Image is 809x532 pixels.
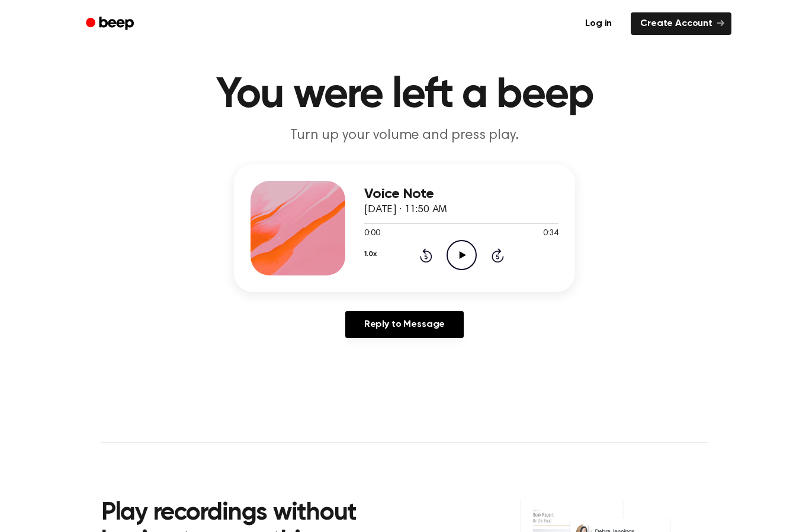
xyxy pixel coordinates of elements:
p: Turn up your volume and press play. [177,126,632,145]
a: Log in [573,10,624,37]
button: 1.0x [364,244,376,264]
h1: You were left a beep [101,74,708,116]
a: Beep [78,12,145,35]
h3: Voice Note [364,186,558,202]
span: [DATE] · 11:50 AM [364,205,447,215]
span: 0:34 [543,228,558,240]
span: 0:00 [364,228,380,240]
a: Create Account [631,12,731,35]
a: Reply to Message [345,311,464,338]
